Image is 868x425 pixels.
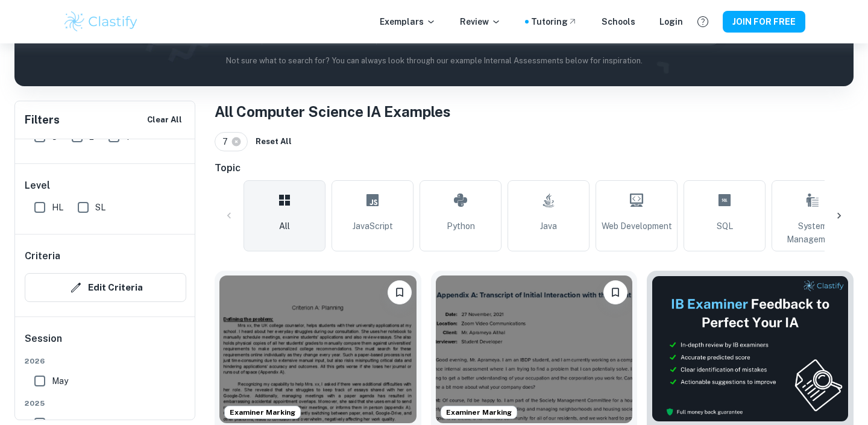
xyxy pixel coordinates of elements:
span: Web Development [602,219,672,233]
span: All [279,219,290,233]
a: Tutoring [531,15,577,28]
img: Clastify logo [63,10,139,34]
h6: Session [25,332,186,356]
span: Java [540,219,557,233]
h6: Level [25,178,186,193]
a: Schools [602,15,635,28]
img: Computer Science IA example thumbnail: Collage aid pro program [219,275,417,423]
button: Help and Feedback [693,11,713,32]
button: JOIN FOR FREE [723,11,805,33]
p: Not sure what to search for? You can always look through our example Internal Assessments below f... [24,55,844,67]
p: Exemplars [380,15,436,28]
span: SQL [717,219,733,233]
span: System Management [777,219,848,246]
a: Login [659,15,683,28]
button: Reset All [253,133,295,151]
span: 2025 [25,398,186,409]
span: Python [447,219,475,233]
span: Examiner Marking [225,407,300,418]
span: SL [95,201,105,214]
span: 7 [222,135,233,148]
span: May [52,374,68,388]
button: Please log in to bookmark exemplars [603,280,627,304]
h6: Filters [25,112,60,128]
span: Examiner Marking [441,407,517,418]
p: Review [460,15,501,28]
span: HL [52,201,63,214]
button: Edit Criteria [25,273,186,302]
h6: Topic [215,161,854,175]
div: 7 [215,132,248,151]
span: JavaScript [353,219,393,233]
span: 2026 [25,356,186,367]
button: Please log in to bookmark exemplars [388,280,412,304]
h6: Criteria [25,249,60,263]
button: Clear All [144,111,185,129]
img: Thumbnail [652,275,849,422]
h1: All Computer Science IA Examples [215,101,854,122]
img: Computer Science IA example thumbnail: On Demand Service Booking System Documen [436,275,633,423]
